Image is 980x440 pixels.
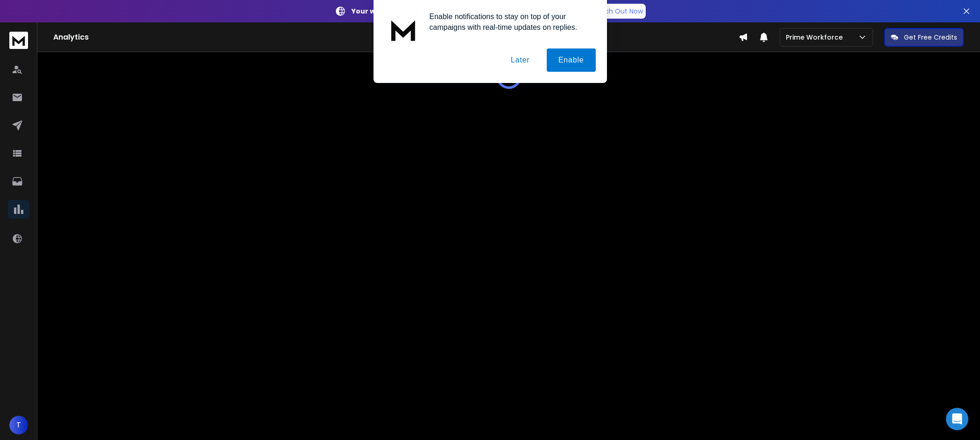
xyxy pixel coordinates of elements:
button: T [9,416,28,434]
img: notification icon [385,11,422,48]
div: Enable notifications to stay on top of your campaigns with real-time updates on replies. [422,11,596,33]
div: Open Intercom Messenger [946,408,968,430]
button: Enable [547,48,596,72]
button: Later [499,48,541,72]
